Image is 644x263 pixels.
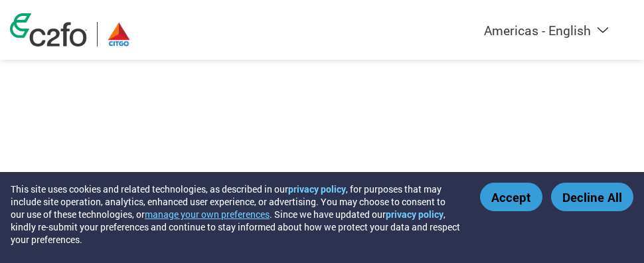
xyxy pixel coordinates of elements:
[480,183,542,211] button: Accept
[386,208,443,220] a: privacy policy
[11,183,461,246] div: This site uses cookies and related technologies, as described in our , for purposes that may incl...
[108,22,130,46] img: CITGO
[10,13,87,46] img: c2fo logo
[145,208,270,220] button: manage your own preferences
[288,183,346,195] a: privacy policy
[551,183,633,211] button: Decline All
